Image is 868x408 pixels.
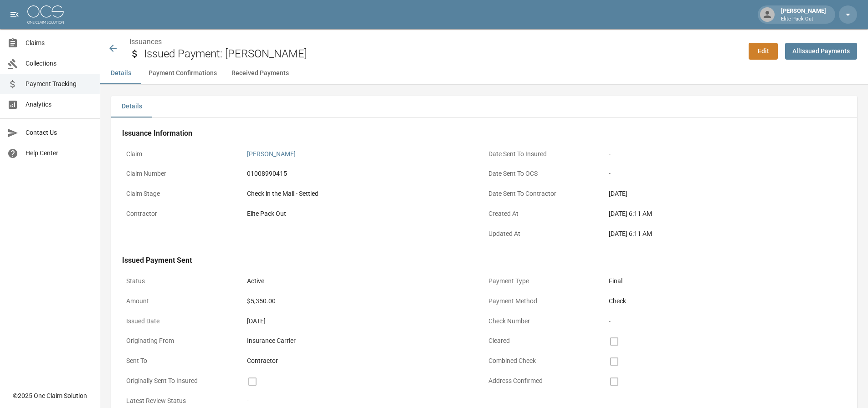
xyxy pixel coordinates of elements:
[122,256,846,265] h4: Issued Payment Sent
[100,62,868,84] div: anchor tabs
[484,312,605,330] p: Check Number
[122,272,243,290] p: Status
[26,59,92,68] span: Collections
[749,43,778,60] a: Edit
[111,96,152,117] button: Details
[129,36,741,47] nav: breadcrumb
[247,276,480,286] div: Active
[484,272,605,290] p: Payment Type
[609,316,842,326] div: -
[609,209,842,219] div: [DATE] 6:11 AM
[484,165,605,183] p: Date Sent To OCS
[122,185,243,203] p: Claim Stage
[247,356,480,366] div: Contractor
[777,6,830,23] div: [PERSON_NAME]
[100,62,141,84] button: Details
[609,169,842,178] div: -
[122,332,243,350] p: Originating From
[247,209,480,219] div: Elite Pack Out
[224,62,296,84] button: Received Payments
[5,5,24,24] button: open drawer
[484,185,605,203] p: Date Sent To Contractor
[484,332,605,350] p: Cleared
[247,296,480,306] div: $5,350.00
[122,129,846,138] h4: Issuance Information
[247,396,480,406] div: -
[26,100,92,109] span: Analytics
[122,352,243,370] p: Sent To
[26,148,92,158] span: Help Center
[26,38,92,48] span: Claims
[26,79,92,89] span: Payment Tracking
[26,128,92,138] span: Contact Us
[247,189,480,199] div: Check in the Mail - Settled
[609,229,842,239] div: [DATE] 6:11 AM
[609,276,842,286] div: Final
[609,296,842,306] div: Check
[129,37,162,46] a: Issuances
[247,316,480,326] div: [DATE]
[247,169,480,178] div: 01008990415
[484,352,605,370] p: Combined Check
[122,372,243,390] p: Originally Sent To Insured
[484,225,605,243] p: Updated At
[484,205,605,223] p: Created At
[122,145,243,163] p: Claim
[141,62,224,84] button: Payment Confirmations
[247,150,296,158] a: [PERSON_NAME]
[122,165,243,183] p: Claim Number
[122,205,243,223] p: Contractor
[484,292,605,310] p: Payment Method
[609,189,842,199] div: [DATE]
[484,372,605,390] p: Address Confirmed
[785,43,857,60] a: AllIssued Payments
[144,47,741,61] h2: Issued Payment: [PERSON_NAME]
[609,149,842,159] div: -
[122,312,243,330] p: Issued Date
[13,391,87,400] div: © 2025 One Claim Solution
[247,336,480,346] div: Insurance Carrier
[122,292,243,310] p: Amount
[781,15,826,23] p: Elite Pack Out
[484,145,605,163] p: Date Sent To Insured
[111,96,857,117] div: details tabs
[27,5,64,24] img: ocs-logo-white-transparent.png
